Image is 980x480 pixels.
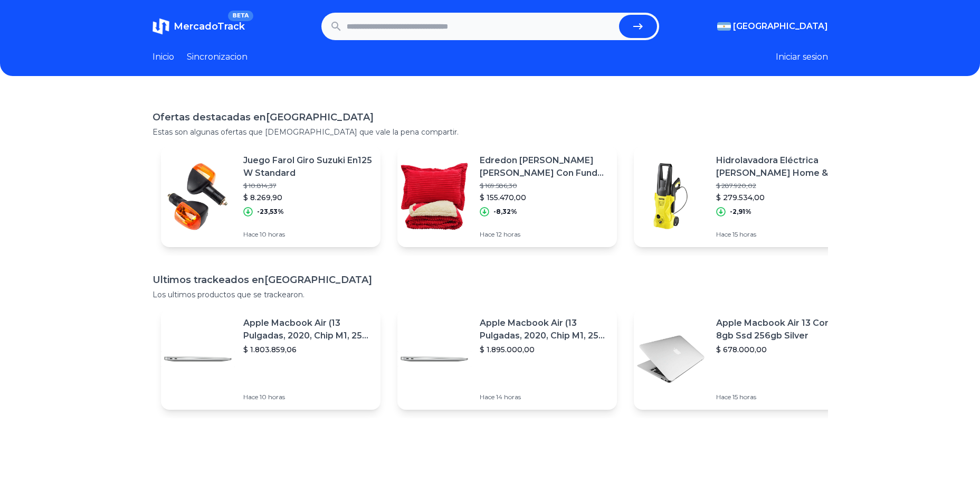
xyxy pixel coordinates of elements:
p: Juego Farol Giro Suzuki En125 W Standard [243,154,372,180]
a: Featured imageEdredon [PERSON_NAME] [PERSON_NAME] Con Fundas Varios Colores$ 169.586,30$ 155.470,... [397,146,617,247]
a: Sincronizacion [187,51,248,63]
p: -8,32% [493,208,517,216]
p: -2,91% [730,208,751,216]
a: Featured imageApple Macbook Air (13 Pulgadas, 2020, Chip M1, 256 Gb De Ssd, 8 Gb De Ram) - Plata$... [397,308,617,410]
span: [GEOGRAPHIC_DATA] [733,20,828,33]
p: $ 10.814,37 [243,182,372,190]
button: [GEOGRAPHIC_DATA] [717,20,828,33]
img: Featured image [161,322,235,396]
p: Hace 10 horas [243,230,372,239]
p: Hace 15 horas [716,393,845,401]
p: $ 287.920,02 [716,182,845,190]
img: MercadoTrack [153,18,169,35]
p: $ 279.534,00 [716,192,845,203]
img: Featured image [397,159,471,233]
p: $ 1.803.859,06 [243,344,372,355]
button: Iniciar sesion [776,51,828,63]
span: BETA [228,11,253,21]
h1: Ofertas destacadas en [GEOGRAPHIC_DATA] [153,110,828,125]
p: Los ultimos productos que se trackearon. [153,289,828,300]
p: Hace 14 horas [480,393,608,401]
a: Featured imageJuego Farol Giro Suzuki En125 W Standard$ 10.814,37$ 8.269,90-23,53%Hace 10 horas [161,146,380,247]
p: $ 169.586,30 [480,182,608,190]
a: MercadoTrackBETA [153,18,245,35]
h1: Ultimos trackeados en [GEOGRAPHIC_DATA] [153,272,828,287]
p: Hace 10 horas [243,393,372,401]
p: $ 8.269,90 [243,192,372,203]
img: Featured image [634,322,708,396]
span: MercadoTrack [174,21,245,32]
p: Estas son algunas ofertas que [DEMOGRAPHIC_DATA] que vale la pena compartir. [153,127,828,137]
a: Featured imageApple Macbook Air (13 Pulgadas, 2020, Chip M1, 256 Gb De Ssd, 8 Gb De Ram) - Plata$... [161,308,380,410]
a: Featured imageApple Macbook Air 13 Core I5 8gb Ssd 256gb Silver$ 678.000,00Hace 15 horas [634,308,853,410]
img: Featured image [161,159,235,233]
p: Apple Macbook Air 13 Core I5 8gb Ssd 256gb Silver [716,317,845,342]
p: Apple Macbook Air (13 Pulgadas, 2020, Chip M1, 256 Gb De Ssd, 8 Gb De Ram) - Plata [243,317,372,342]
p: Edredon [PERSON_NAME] [PERSON_NAME] Con Fundas Varios Colores [480,154,608,180]
img: Featured image [634,159,708,233]
p: -23,53% [257,208,284,216]
p: Hace 15 horas [716,230,845,239]
p: Apple Macbook Air (13 Pulgadas, 2020, Chip M1, 256 Gb De Ssd, 8 Gb De Ram) - Plata [480,317,608,342]
p: Hidrolavadora Eléctrica [PERSON_NAME] Home & Garden K2 [GEOGRAPHIC_DATA]*ar 19943520 Amarillo Y N... [716,154,845,180]
a: Featured imageHidrolavadora Eléctrica [PERSON_NAME] Home & Garden K2 [GEOGRAPHIC_DATA]*ar 1994352... [634,146,853,247]
p: $ 1.895.000,00 [480,344,608,355]
a: Inicio [153,51,174,63]
p: Hace 12 horas [480,230,608,239]
p: $ 155.470,00 [480,192,608,203]
img: Featured image [397,322,471,396]
p: $ 678.000,00 [716,344,845,355]
img: Argentina [717,22,731,31]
